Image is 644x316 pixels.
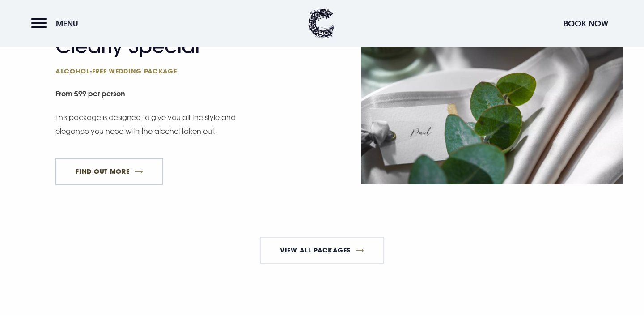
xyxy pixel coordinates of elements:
[559,14,613,33] button: Book Now
[55,34,230,76] h2: Clearly Special
[31,14,83,33] button: Menu
[56,18,78,29] span: Menu
[308,9,335,38] img: Clandeboye Lodge
[55,67,230,75] span: Alcohol-free wedding package
[55,85,317,105] small: From £99 per person
[361,10,623,184] img: Place card with eucalyptus at a Wedding Venue Northern Ireland
[55,111,239,138] p: This package is designed to give you all the style and elegance you need with the alcohol taken out.
[260,237,385,264] a: View All Packages
[55,158,163,185] a: FIND OUT MORE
